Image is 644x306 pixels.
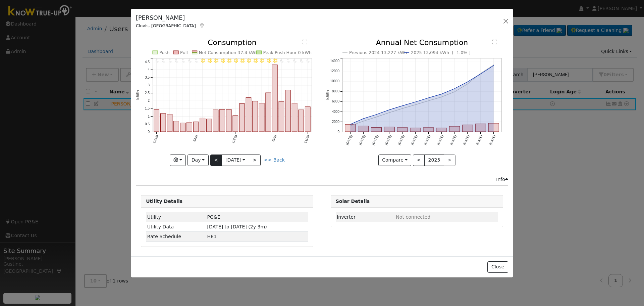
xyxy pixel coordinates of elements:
circle: onclick="" [453,91,456,93]
rect: onclick="" [266,93,271,132]
text: [DATE] [462,134,470,145]
i: 2PM - Clear [247,58,251,62]
i: 1AM - Clear [162,58,165,62]
rect: onclick="" [462,125,473,132]
i: 6PM - Clear [273,58,277,62]
text: kWh [325,90,330,100]
text: 14000 [330,59,339,63]
i: 12PM - Clear [234,58,238,62]
td: Rate Schedule [146,232,206,242]
i: 2AM - Clear [169,58,172,62]
circle: onclick="" [466,83,469,85]
text: 4000 [332,110,339,114]
rect: onclick="" [449,127,460,132]
rect: onclick="" [397,128,408,132]
text: 2.5 [145,91,150,95]
rect: onclick="" [384,127,394,132]
i: 8PM - Clear [287,58,290,62]
text: [DATE] [475,134,483,145]
circle: onclick="" [388,112,391,114]
circle: onclick="" [401,107,404,110]
strong: Solar Details [336,199,370,204]
circle: onclick="" [492,63,495,66]
text: Previous 2024 13,227 kWh [349,50,407,55]
circle: onclick="" [414,103,417,106]
rect: onclick="" [207,119,212,132]
rect: onclick="" [174,121,179,132]
text: 12AM [152,134,159,144]
i: 9PM - Clear [293,58,297,62]
button: 2025 [424,155,444,166]
text: 6000 [332,100,339,103]
i: 7AM - Clear [201,58,205,62]
circle: onclick="" [414,101,417,103]
circle: onclick="" [349,123,352,126]
circle: onclick="" [401,104,404,107]
i: 4PM - Clear [260,58,264,62]
rect: onclick="" [226,110,232,132]
text: [DATE] [488,134,496,145]
i: 3PM - Clear [254,58,258,62]
rect: onclick="" [194,122,199,132]
rect: onclick="" [358,126,368,132]
circle: onclick="" [479,72,482,75]
circle: onclick="" [453,87,456,90]
i: 8AM - Clear [208,58,212,62]
circle: onclick="" [427,97,430,99]
text: Peak Push Hour 0 kWh [263,50,312,55]
text: [DATE] [345,134,353,145]
text: Pull [180,50,188,55]
rect: onclick="" [410,128,421,132]
rect: onclick="" [436,128,447,132]
text: 2 [148,99,150,103]
text: 2025 13,094 kWh [ -1.0% ] [411,50,471,55]
circle: onclick="" [427,99,430,102]
circle: onclick="" [362,118,365,120]
i: 12AM - Clear [156,58,159,62]
span: ID: null, authorized: None [396,214,430,220]
button: < [210,155,222,166]
circle: onclick="" [388,108,391,111]
rect: onclick="" [345,125,355,132]
i: 6AM - Clear [195,58,198,62]
text: 4.5 [145,60,150,64]
circle: onclick="" [466,81,469,83]
span: [DATE] to [DATE] (2y 3m) [207,224,267,229]
rect: onclick="" [272,65,278,132]
circle: onclick="" [492,64,495,67]
i: 3AM - Clear [175,58,179,62]
circle: onclick="" [479,73,482,75]
rect: onclick="" [423,128,434,132]
rect: onclick="" [285,90,291,132]
rect: onclick="" [154,110,159,132]
text: [DATE] [449,134,457,145]
rect: onclick="" [371,128,381,132]
text: 1 [148,115,150,118]
a: << Back [264,157,285,163]
rect: onclick="" [167,114,172,132]
circle: onclick="" [349,125,352,127]
td: Inverter [336,212,395,222]
button: [DATE] [222,155,249,166]
circle: onclick="" [440,93,443,95]
rect: onclick="" [220,110,225,132]
i: 10AM - Clear [221,58,225,62]
strong: Utility Details [146,199,182,204]
text: 0 [337,130,339,134]
text:  [303,39,307,45]
circle: onclick="" [440,96,443,98]
rect: onclick="" [305,107,311,132]
button: Compare [378,155,412,166]
rect: onclick="" [233,116,238,132]
text:  [492,39,497,45]
circle: onclick="" [375,116,378,119]
i: 5PM - Clear [267,58,271,62]
span: ID: 17075906, authorized: 07/17/25 [207,214,220,220]
text: 0.5 [145,122,150,126]
button: Day [187,155,208,166]
rect: onclick="" [292,103,298,132]
rect: onclick="" [239,104,245,132]
text: 1.5 [145,107,150,111]
a: Map [199,23,205,28]
circle: onclick="" [375,113,378,116]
